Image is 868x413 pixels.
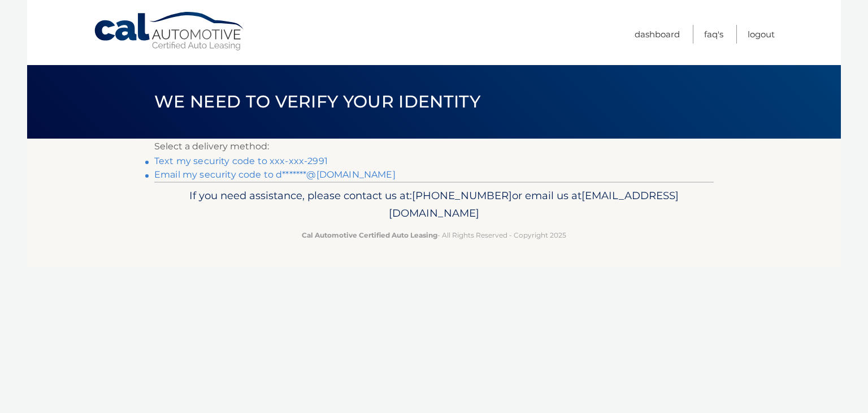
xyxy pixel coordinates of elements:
[162,229,706,241] p: - All Rights Reserved - Copyright 2025
[93,11,246,51] a: Cal Automotive
[748,25,775,44] a: Logout
[162,187,706,223] p: If you need assistance, please contact us at: or email us at
[154,156,328,166] a: Text my security code to xxx-xxx-2991
[154,91,480,112] span: We need to verify your identity
[635,25,680,44] a: Dashboard
[154,139,714,154] p: Select a delivery method:
[302,231,437,239] strong: Cal Automotive Certified Auto Leasing
[412,189,512,202] span: [PHONE_NUMBER]
[154,169,396,180] a: Email my security code to d*******@[DOMAIN_NAME]
[704,25,723,44] a: FAQ's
